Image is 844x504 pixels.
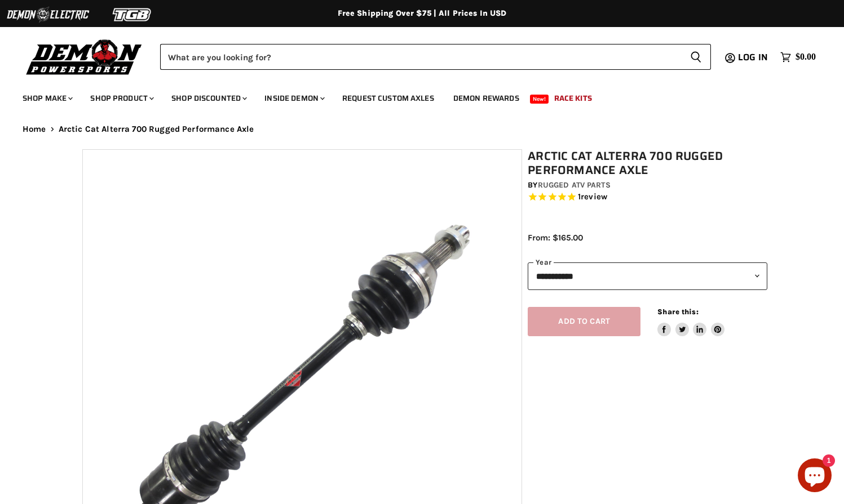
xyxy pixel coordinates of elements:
a: Request Custom Axles [334,87,443,110]
inbox-online-store-chat: Shopify online store chat [794,458,835,495]
button: Search [681,44,711,70]
input: Search [160,44,681,70]
span: 1 reviews [578,192,607,202]
span: Share this: [657,307,698,316]
span: Arctic Cat Alterra 700 Rugged Performance Axle [59,124,254,134]
a: Home [23,124,46,134]
a: Shop Discounted [163,87,254,110]
span: review [581,192,607,202]
a: Demon Rewards [445,87,528,110]
aside: Share this: [657,307,724,337]
span: $0.00 [796,52,816,63]
span: From: $165.00 [528,233,583,243]
a: Shop Product [82,87,161,110]
a: $0.00 [775,49,821,65]
select: year [528,262,767,290]
a: Log in [733,52,775,63]
span: Rated 5.0 out of 5 stars 1 reviews [528,191,767,203]
a: Race Kits [546,87,600,110]
form: Product [160,44,711,70]
img: TGB Logo 2 [90,4,175,25]
ul: Main menu [14,82,813,110]
a: Rugged ATV Parts [538,180,611,190]
img: Demon Powersports [23,37,146,77]
span: Log in [738,50,768,64]
h1: Arctic Cat Alterra 700 Rugged Performance Axle [528,149,767,177]
a: Shop Make [14,87,79,110]
img: Demon Electric Logo 2 [6,4,90,25]
span: New! [530,95,549,104]
a: Inside Demon [256,87,332,110]
div: by [528,179,767,191]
